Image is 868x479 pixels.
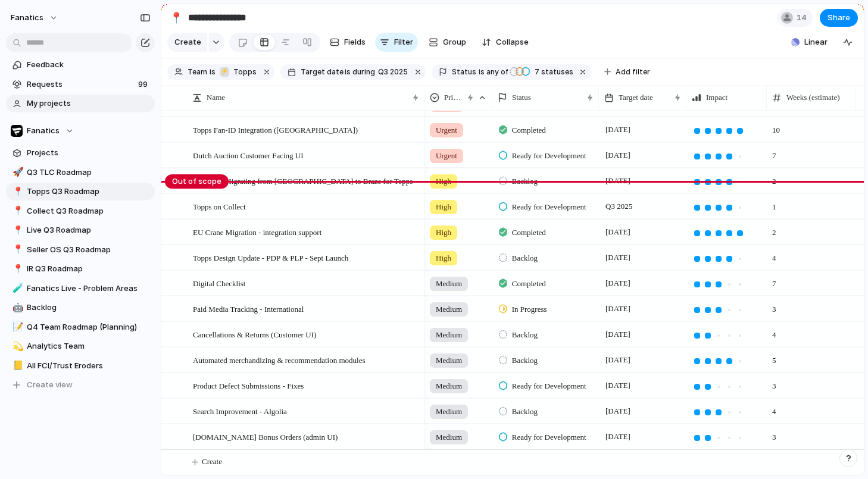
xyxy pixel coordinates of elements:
span: during [351,67,375,77]
div: 💫 [13,340,21,353]
div: 🤖Backlog [6,299,155,317]
a: 📍Seller OS Q3 Roadmap [6,241,155,259]
span: Medium [436,278,462,290]
span: 4 [767,246,855,264]
span: [DATE] [602,327,633,342]
button: 📍 [11,263,23,275]
div: 📍 [13,185,21,199]
span: Topps Fan-ID Integration ([GEOGRAPHIC_DATA]) [193,123,358,136]
div: ⚡ [220,67,229,77]
span: Projects [27,147,151,159]
span: Product Defect Submissions - Fixes [193,378,304,392]
span: Q3 2025 [378,67,408,77]
button: isany of [476,65,510,79]
a: Requests99 [6,76,155,93]
span: any of [485,67,508,77]
span: fanatics [11,12,43,24]
button: Group [423,33,472,52]
span: Create [174,36,201,48]
span: Medium [436,431,462,443]
span: 2 [767,220,855,239]
div: 🤖 [13,301,21,315]
span: 2 [767,169,855,187]
span: Completed [512,124,546,136]
span: [DATE] [602,276,633,290]
span: 4 [767,399,855,418]
span: 99 [138,79,150,90]
button: Fanatics [6,122,155,140]
span: Urgent [436,150,457,162]
span: Medium [436,303,462,315]
span: is [345,67,351,77]
span: Medium [436,329,462,341]
span: Target date [301,67,344,77]
span: Impact [706,92,728,104]
span: Name [207,92,225,104]
span: [DATE] [602,404,633,418]
span: Topps Q3 Roadmap [27,186,151,198]
span: 1 [767,195,855,213]
span: [DATE] [602,302,633,316]
button: ⚡Topps [217,65,259,79]
div: 📒 [13,359,21,372]
span: Dutch Auction Customer Facing UI [193,148,304,162]
span: Target date [619,92,653,104]
a: 📍Collect Q3 Roadmap [6,202,155,220]
button: 📍 [11,244,23,256]
span: [DATE] [602,251,633,265]
span: Topps Design Update - PDP & PLP - Sept Launch [193,251,348,264]
button: 📍 [11,186,23,198]
span: Search Improvement - Algolia [193,404,287,418]
div: 📍 [13,243,21,256]
span: Share [828,12,850,24]
div: 📍IR Q3 Roadmap [6,260,155,278]
a: 📍Live Q3 Roadmap [6,221,155,239]
span: High [436,252,451,264]
span: Collect Q3 Roadmap [27,205,151,217]
span: Fields [344,36,366,48]
div: 📝 [13,320,21,334]
span: Linear [804,36,828,48]
a: My projects [6,95,155,112]
a: 📝Q4 Team Roadmap (Planning) [6,318,155,336]
span: High [436,201,451,213]
span: Ready for Development [512,150,586,162]
a: Feedback [6,56,155,74]
span: Cancellations & Returns (Customer UI) [193,327,316,341]
span: Ready for Development [512,201,586,213]
a: 📍Topps Q3 Roadmap [6,183,155,201]
span: 14 [797,12,810,24]
span: Seller OS Q3 Roadmap [27,244,151,256]
span: Status [512,92,531,104]
span: Backlog [512,176,538,187]
span: Topps [233,67,257,77]
span: Backlog [512,252,538,264]
span: High [436,176,451,187]
span: 10 [767,118,855,136]
button: Collapse [477,33,533,52]
span: Fanatics Live - Problem Areas [27,283,151,295]
button: Add filter [597,64,657,80]
span: Completed [512,278,546,290]
span: Completed [512,227,546,239]
button: Create view [6,376,155,394]
span: Create view [27,379,73,391]
a: 🧪Fanatics Live - Problem Areas [6,280,155,298]
button: 🧪 [11,283,23,295]
span: Backlog [512,329,538,341]
span: Analytics Team [27,340,151,352]
button: Linear [786,33,832,51]
button: fanatics [5,8,64,27]
button: 📝 [11,321,23,333]
span: Requests [27,79,135,90]
span: Q3 2025 [602,199,635,214]
span: [DATE] [602,174,633,188]
div: 📒All FCI/Trust Eroders [6,357,155,375]
span: Q3 TLC Roadmap [27,167,151,179]
span: Out of scope [165,174,229,189]
span: [DOMAIN_NAME] Bonus Orders (admin UI) [193,430,338,443]
span: Weeks (estimate) [786,92,840,104]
